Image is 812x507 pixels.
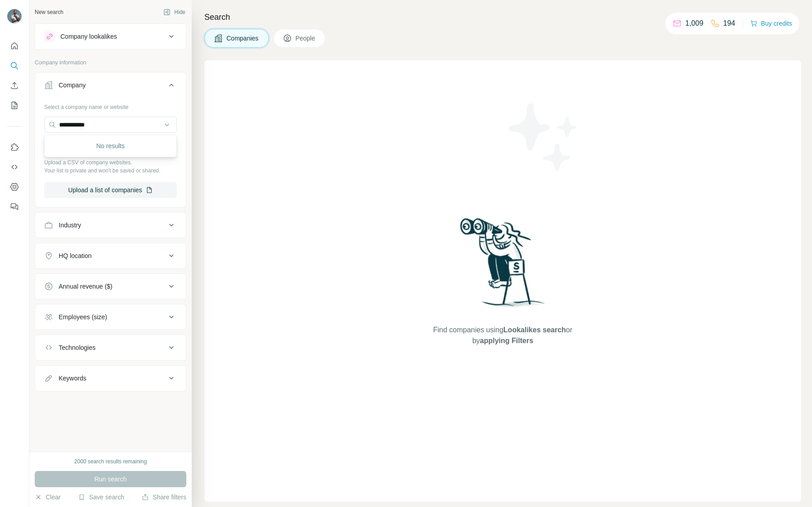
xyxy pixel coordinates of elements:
div: Company [59,81,86,90]
button: Dashboard [7,179,22,195]
button: Buy credits [750,17,792,30]
button: Annual revenue ($) [35,276,186,297]
button: Company lookalikes [35,26,186,47]
h4: Search [204,11,801,23]
span: Find companies using or by [430,325,575,346]
button: Industry [35,214,186,236]
span: People [295,34,316,43]
img: Surfe Illustration - Stars [503,96,584,177]
div: No results [46,137,175,155]
button: Clear [35,493,60,502]
button: Search [7,58,22,74]
img: Avatar [7,9,22,23]
p: Company information [35,59,186,67]
button: Hide [157,5,192,19]
span: Companies [226,34,259,43]
div: 2000 search results remaining [74,457,147,466]
button: My lists [7,97,22,113]
button: Keywords [35,367,186,389]
button: Share filters [142,493,186,502]
div: Industry [59,221,81,230]
button: Save search [78,493,124,502]
div: Employees (size) [59,312,107,321]
img: Surfe Illustration - Woman searching with binoculars [456,216,550,316]
div: Select a company name or website [44,100,177,111]
div: Keywords [59,374,86,383]
button: Quick start [7,38,22,54]
div: HQ location [59,251,92,260]
button: Company [35,74,186,100]
button: HQ location [35,245,186,267]
div: Technologies [59,343,96,352]
p: Your list is private and won't be saved or shared. [44,167,177,175]
button: Upload a list of companies [44,182,177,198]
div: Company lookalikes [60,32,117,41]
button: Enrich CSV [7,77,22,94]
p: 194 [723,18,735,29]
button: Employees (size) [35,306,186,328]
button: Technologies [35,337,186,358]
button: Feedback [7,199,22,215]
p: 1,009 [685,18,703,29]
span: Lookalikes search [503,326,566,334]
span: applying Filters [480,337,533,344]
p: Upload a CSV of company websites. [44,158,177,167]
div: New search [35,8,63,16]
button: Use Surfe on LinkedIn [7,139,22,155]
button: Use Surfe API [7,159,22,175]
div: Annual revenue ($) [59,282,112,291]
